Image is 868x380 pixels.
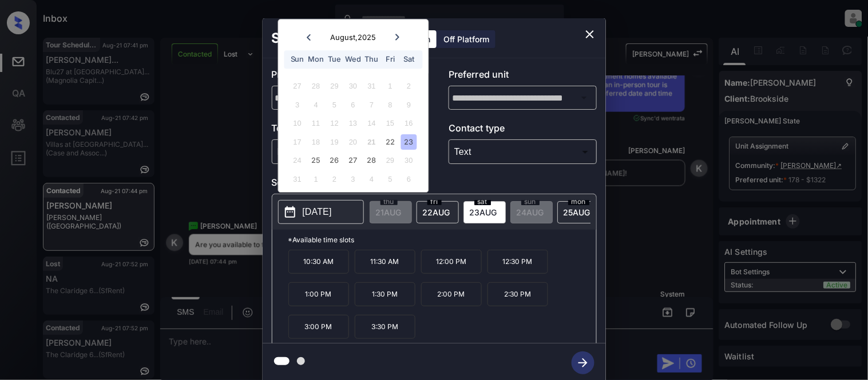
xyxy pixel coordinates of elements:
div: Not available Saturday, August 16th, 2025 [401,116,417,131]
div: Not available Wednesday, August 6th, 2025 [346,97,361,113]
div: date-select [417,201,459,223]
div: Sun [290,52,305,67]
span: 23 AUG [470,207,497,217]
div: Not available Monday, August 18th, 2025 [308,134,324,150]
p: 3:30 PM [355,315,415,339]
div: Not available Sunday, August 24th, 2025 [290,153,305,169]
div: Tue [327,52,342,67]
div: Not available Monday, September 1st, 2025 [308,171,324,187]
div: Not available Saturday, August 9th, 2025 [401,97,417,113]
span: 25 AUG [564,207,590,217]
div: Mon [308,52,324,67]
div: Sat [401,52,417,67]
div: Not available Thursday, August 21st, 2025 [364,134,379,150]
p: 1:00 PM [288,282,349,306]
p: 11:30 AM [355,250,415,274]
div: Not available Monday, July 28th, 2025 [308,79,324,94]
div: Not available Thursday, August 7th, 2025 [364,97,379,113]
div: date-select [557,201,600,223]
div: Not available Thursday, August 14th, 2025 [364,116,379,131]
div: Not available Friday, August 15th, 2025 [383,116,398,131]
p: 3:00 PM [288,315,349,339]
div: Not available Wednesday, September 3rd, 2025 [346,171,361,187]
div: Not available Sunday, August 3rd, 2025 [290,97,305,113]
div: Not available Friday, September 5th, 2025 [383,171,398,187]
p: Tour type [272,121,420,139]
div: Off Platform [438,30,496,48]
p: *Available time slots [288,230,596,250]
div: Not available Monday, August 11th, 2025 [308,116,324,131]
div: Not available Friday, August 29th, 2025 [383,153,398,169]
h2: Schedule Tour [263,18,379,58]
span: 22 AUG [423,207,450,217]
div: Not available Friday, August 1st, 2025 [383,79,398,94]
div: Not available Tuesday, August 5th, 2025 [327,97,342,113]
div: Not available Thursday, September 4th, 2025 [364,171,379,187]
div: Not available Sunday, July 27th, 2025 [290,79,305,94]
div: Not available Thursday, July 31st, 2025 [364,79,379,94]
div: Choose Friday, August 22nd, 2025 [383,134,398,150]
p: [DATE] [303,205,332,219]
div: Not available Friday, August 8th, 2025 [383,97,398,113]
div: Not available Wednesday, August 13th, 2025 [346,116,361,131]
div: Not available Tuesday, August 12th, 2025 [327,116,342,131]
div: Not available Monday, August 4th, 2025 [308,97,324,113]
div: Choose Tuesday, August 26th, 2025 [327,153,342,169]
div: Wed [346,52,361,67]
p: 12:00 PM [421,250,482,274]
div: Not available Wednesday, July 30th, 2025 [346,79,361,94]
div: Thu [364,52,379,67]
div: Not available Tuesday, August 19th, 2025 [327,134,342,150]
div: Not available Sunday, August 17th, 2025 [290,134,305,150]
p: 2:30 PM [487,282,548,306]
div: Not available Saturday, September 6th, 2025 [401,171,417,187]
div: Not available Saturday, August 2nd, 2025 [401,79,417,94]
p: Preferred unit [449,67,597,86]
span: mon [568,198,589,205]
button: close [578,23,601,46]
div: month 2025-08 [282,77,425,189]
p: Contact type [449,121,597,139]
p: 1:30 PM [355,282,415,306]
div: Not available Saturday, August 30th, 2025 [401,153,417,169]
div: Choose Thursday, August 28th, 2025 [364,153,379,169]
div: Choose Monday, August 25th, 2025 [308,153,324,169]
p: 12:30 PM [487,250,548,274]
button: [DATE] [278,200,364,224]
div: Choose Saturday, August 23rd, 2025 [401,134,417,150]
span: fri [427,198,442,205]
button: btn-next [565,348,601,378]
p: Select slot [272,175,597,194]
div: Not available Wednesday, August 20th, 2025 [346,134,361,150]
p: Preferred community [272,67,420,86]
div: Fri [383,52,398,67]
div: Not available Sunday, August 31st, 2025 [290,171,305,187]
p: 2:00 PM [421,282,482,306]
div: Not available Tuesday, September 2nd, 2025 [327,171,342,187]
div: Choose Wednesday, August 27th, 2025 [346,153,361,169]
div: Not available Sunday, August 10th, 2025 [290,116,305,131]
div: Text [451,142,594,161]
p: 10:30 AM [288,250,349,274]
div: date-select [463,201,506,223]
div: Not available Tuesday, July 29th, 2025 [327,79,342,94]
span: sat [474,198,491,205]
div: In Person [275,142,417,161]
